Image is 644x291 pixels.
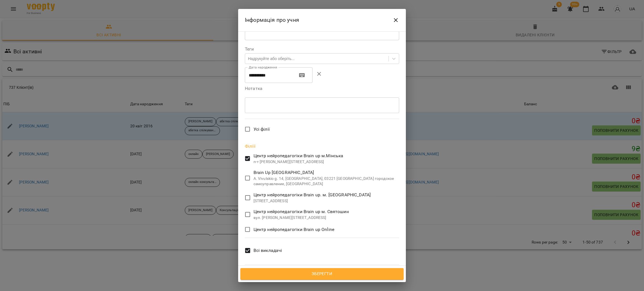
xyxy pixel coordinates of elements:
p: A. Vivulskio g. 14, [GEOGRAPHIC_DATA], 03221 [GEOGRAPHIC_DATA] городское самоуправление, [GEOGRAP... [254,176,395,187]
span: Всі викладачі [254,247,282,254]
span: Зберегти [247,270,397,278]
label: Теги [245,47,399,51]
p: [STREET_ADDRESS] [254,198,371,204]
button: Close [389,13,402,27]
span: Центр нейропедагогіки Brain up м.Мінська [254,152,344,159]
label: Філіїї [245,144,399,149]
span: Центр нейропедагогіки Brain up Online [254,226,334,233]
p: Нотатка для клієнта в його кабінеті [245,265,399,271]
h6: Інформація про учня [245,16,299,24]
p: п-т [PERSON_NAME][STREET_ADDRESS] [254,159,344,165]
span: Центр нейропедагогіки Brain up. м. [GEOGRAPHIC_DATA] [254,192,371,198]
span: Центр нейропедагогіки Brain up м. Святошин [254,208,349,215]
button: Зберегти [240,268,404,280]
label: Нотатка [245,86,399,91]
span: Brain Up [GEOGRAPHIC_DATA] [254,169,395,176]
div: Надрукуйте або оберіть... [248,56,295,61]
span: Усі філії [254,126,270,133]
p: вул. [PERSON_NAME][STREET_ADDRESS] [254,215,349,221]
